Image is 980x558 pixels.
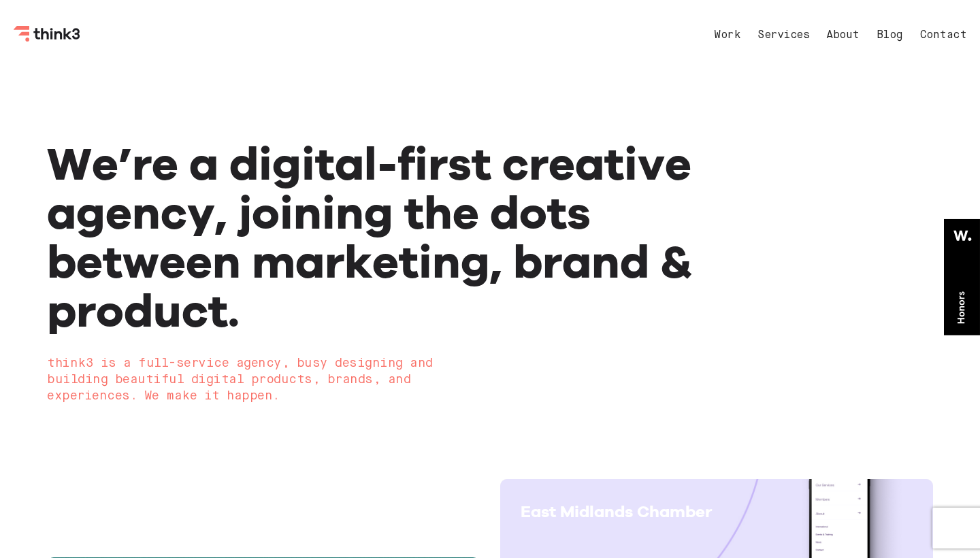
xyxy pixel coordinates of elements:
[920,30,967,41] a: Contact
[47,188,756,237] div: agency, joining the dots
[714,30,740,41] a: Work
[47,372,756,388] div: building beautiful digital products, brands, and
[47,139,756,188] div: We’re a digital-first creative
[826,30,860,41] a: About
[877,30,903,41] a: Blog
[47,237,756,286] div: between marketing, brand &
[521,502,712,521] span: East Midlands Chamber
[47,355,756,372] div: think3 is a full-service agency, busy designing and
[757,30,809,41] a: Services
[47,286,756,335] div: product.
[47,388,756,404] div: experiences. We make it happen.
[14,31,82,44] a: Think3 Logo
